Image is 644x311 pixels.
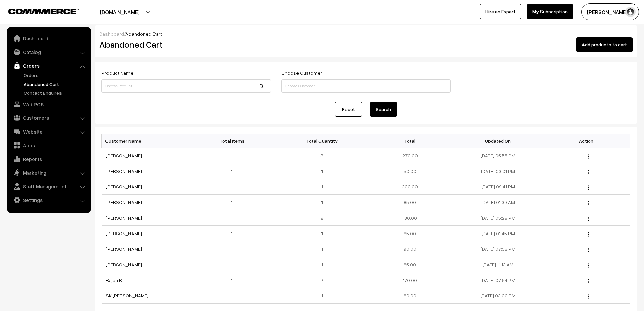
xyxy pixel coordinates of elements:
[8,180,89,193] a: Staff Management
[8,32,89,44] a: Dashboard
[8,153,89,165] a: Reports
[106,277,122,283] a: Rajan R
[454,210,542,226] td: [DATE] 05:28 PM
[588,154,589,159] img: Menu
[106,199,142,205] a: [PERSON_NAME]
[454,179,542,195] td: [DATE] 09:41 PM
[366,179,454,195] td: 200.00
[366,226,454,241] td: 85.00
[454,257,542,272] td: [DATE] 11:13 AM
[106,246,142,252] a: [PERSON_NAME]
[99,30,633,37] div: /
[454,134,542,148] th: Updated On
[278,288,366,304] td: 1
[588,279,589,283] img: Menu
[8,139,89,151] a: Apps
[190,257,278,272] td: 1
[366,163,454,179] td: 50.00
[190,241,278,257] td: 1
[8,60,89,72] a: Orders
[190,210,278,226] td: 1
[99,39,270,50] h2: Abandoned Cart
[99,31,124,37] a: Dashboard
[8,126,89,138] a: Website
[588,217,589,221] img: Menu
[8,46,89,58] a: Catalog
[106,153,142,158] a: [PERSON_NAME]
[366,210,454,226] td: 180.00
[454,163,542,179] td: [DATE] 03:01 PM
[22,89,89,96] a: Contact Enquires
[8,112,89,124] a: Customers
[588,248,589,252] img: Menu
[588,170,589,174] img: Menu
[480,4,521,19] a: Hire an Expert
[454,272,542,288] td: [DATE] 07:54 PM
[8,7,68,15] a: COMMMERCE
[190,163,278,179] td: 1
[190,179,278,195] td: 1
[366,257,454,272] td: 85.00
[278,148,366,163] td: 3
[366,195,454,210] td: 85.00
[190,195,278,210] td: 1
[8,194,89,206] a: Settings
[8,9,79,14] img: COMMMERCE
[101,69,133,76] label: Product Name
[278,179,366,195] td: 1
[278,195,366,210] td: 1
[190,148,278,163] td: 1
[22,81,89,88] a: Abandoned Cart
[454,241,542,257] td: [DATE] 07:52 PM
[106,262,142,267] a: [PERSON_NAME]
[278,241,366,257] td: 1
[588,263,589,268] img: Menu
[581,3,639,20] button: [PERSON_NAME] D
[190,272,278,288] td: 1
[22,72,89,79] a: Orders
[106,184,142,190] a: [PERSON_NAME]
[588,232,589,237] img: Menu
[190,134,278,148] th: Total Items
[101,79,271,93] input: Choose Product
[335,102,362,117] a: Reset
[106,230,142,236] a: [PERSON_NAME]
[588,294,589,299] img: Menu
[625,7,636,17] img: user
[588,185,589,190] img: Menu
[454,226,542,241] td: [DATE] 01:45 PM
[366,134,454,148] th: Total
[278,226,366,241] td: 1
[366,288,454,304] td: 80.00
[278,257,366,272] td: 1
[8,98,89,110] a: WebPOS
[454,288,542,304] td: [DATE] 03:00 PM
[366,272,454,288] td: 170.00
[102,134,190,148] th: Customer Name
[190,226,278,241] td: 1
[588,201,589,205] img: Menu
[190,288,278,304] td: 1
[527,4,573,19] a: My Subscription
[454,195,542,210] td: [DATE] 01:39 AM
[454,148,542,163] td: [DATE] 05:55 PM
[576,37,633,52] button: Add products to cart
[106,215,142,221] a: [PERSON_NAME]
[278,134,366,148] th: Total Quantity
[370,102,397,117] button: Search
[366,148,454,163] td: 270.00
[542,134,630,148] th: Action
[278,272,366,288] td: 2
[278,210,366,226] td: 2
[281,79,451,93] input: Choose Customer
[125,31,162,37] span: Abandoned Cart
[106,293,149,298] a: SK [PERSON_NAME]
[278,163,366,179] td: 1
[106,168,142,174] a: [PERSON_NAME]
[366,241,454,257] td: 90.00
[8,166,89,179] a: Marketing
[281,69,322,76] label: Choose Customer
[76,3,163,20] button: [DOMAIN_NAME]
